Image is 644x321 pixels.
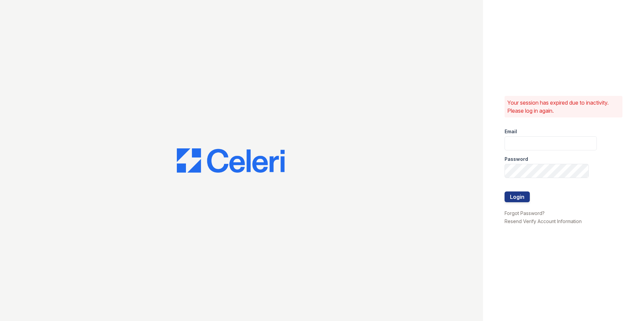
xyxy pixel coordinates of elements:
[505,191,530,202] button: Login
[505,218,582,224] a: Resend Verify Account Information
[505,210,545,216] a: Forgot Password?
[507,99,620,115] p: Your session has expired due to inactivity. Please log in again.
[177,148,285,173] img: CE_Logo_Blue-a8612792a0a2168367f1c8372b55b34899dd931a85d93a1a3d3e32e68fde9ad4.png
[505,156,528,163] label: Password
[505,128,517,135] label: Email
